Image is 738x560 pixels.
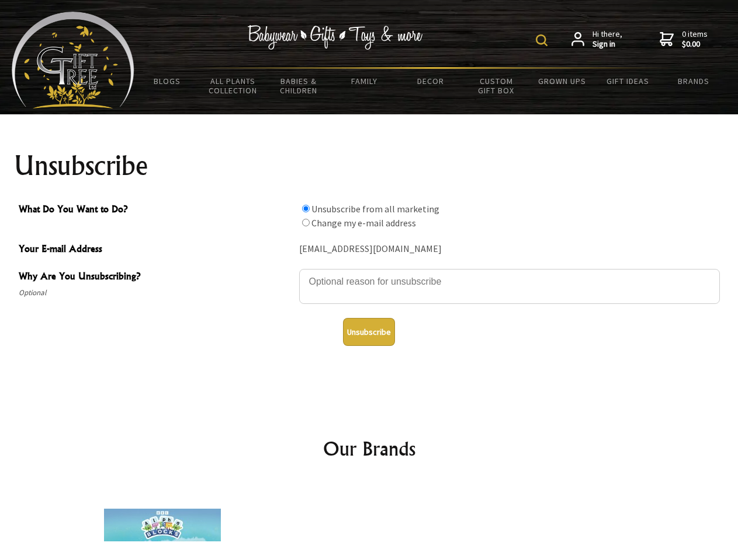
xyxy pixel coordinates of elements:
[302,219,310,226] input: What Do You Want to Do?
[311,203,439,215] label: Unsubscribe from all marketing
[302,205,310,212] input: What Do You Want to Do?
[463,69,529,103] a: Custom Gift Box
[299,269,720,304] textarea: Why Are You Unsubscribing?
[343,318,395,346] button: Unsubscribe
[12,12,134,108] img: Babyware - Gifts - Toys and more...
[571,29,622,50] a: Hi there,Sign in
[682,39,708,50] strong: $0.00
[248,25,423,50] img: Babywear - Gifts - Toys & more
[311,217,416,229] label: Change my e-mail address
[19,242,293,258] span: Your E-mail Address
[19,286,293,300] span: Optional
[266,69,332,103] a: Babies & Children
[593,29,622,50] span: Hi there,
[299,240,720,258] div: [EMAIL_ADDRESS][DOMAIN_NAME]
[397,69,463,93] a: Decor
[529,69,595,93] a: Grown Ups
[661,69,727,93] a: Brands
[19,269,293,286] span: Why Are You Unsubscribing?
[19,202,293,219] span: What Do You Want to Do?
[595,69,661,93] a: Gift Ideas
[682,29,708,50] span: 0 items
[660,29,708,50] a: 0 items$0.00
[593,39,622,50] strong: Sign in
[134,69,200,93] a: BLOGS
[14,152,725,180] h1: Unsubscribe
[23,435,715,463] h2: Our Brands
[200,69,266,103] a: All Plants Collection
[536,34,548,46] img: product search
[332,69,398,93] a: Family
